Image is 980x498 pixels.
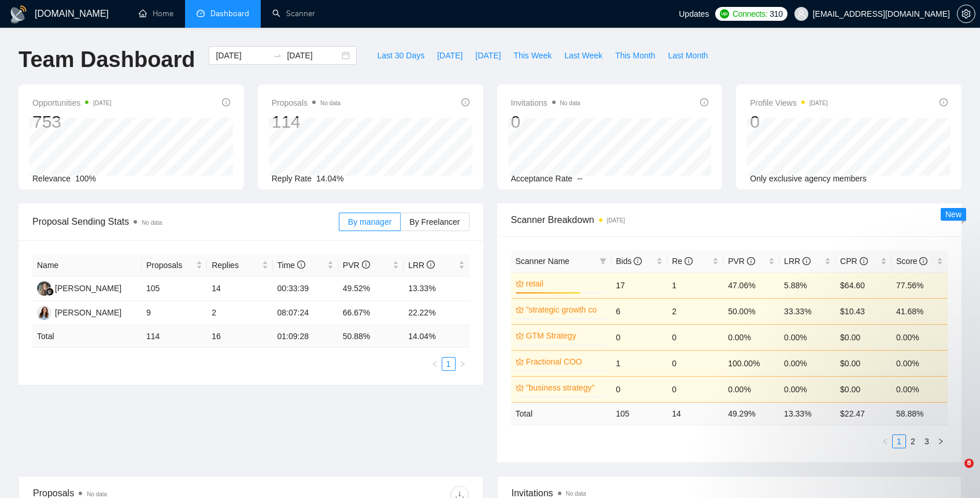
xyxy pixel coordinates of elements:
[431,361,438,367] span: left
[957,5,975,23] button: setting
[750,96,827,110] span: Profile Views
[32,214,339,229] span: Proposal Sending Stats
[55,306,121,319] div: [PERSON_NAME]
[558,46,609,65] button: Last Week
[516,332,524,340] span: crown
[516,358,524,366] span: crown
[142,277,207,301] td: 105
[611,402,667,425] td: 105
[437,49,463,62] span: [DATE]
[770,8,782,20] span: 310
[667,298,723,324] td: 2
[297,261,305,269] span: info-circle
[404,325,469,348] td: 14.04 %
[611,272,667,298] td: 17
[338,301,404,325] td: 66.67%
[273,325,338,348] td: 01:09:28
[273,277,338,301] td: 00:33:39
[207,301,272,325] td: 2
[93,100,111,106] time: [DATE]
[779,324,835,350] td: 0.00%
[207,277,272,301] td: 14
[442,358,455,370] a: 1
[747,257,755,265] span: info-circle
[616,257,642,266] span: Bids
[9,5,28,24] img: logo
[723,272,779,298] td: 47.06%
[516,280,524,288] span: crown
[142,254,207,277] th: Proposals
[222,98,230,106] span: info-circle
[272,9,315,18] a: searchScanner
[516,384,524,392] span: crown
[142,325,207,348] td: 114
[87,491,107,497] span: No data
[459,361,466,367] span: right
[840,257,867,266] span: CPR
[723,324,779,350] td: 0.00%
[685,257,693,265] span: info-circle
[343,261,370,270] span: PVR
[428,357,442,371] button: left
[667,324,723,350] td: 0
[892,350,948,376] td: 0.00%
[668,49,708,62] span: Last Month
[611,376,667,402] td: 0
[338,325,404,348] td: 50.88 %
[216,49,268,62] input: Start date
[723,298,779,324] td: 50.00%
[207,254,272,277] th: Replies
[210,9,249,18] span: Dashboard
[892,324,948,350] td: 0.00%
[146,259,194,272] span: Proposals
[511,96,580,110] span: Invitations
[273,51,282,60] span: swap-right
[892,298,948,324] td: 41.68%
[272,174,312,183] span: Reply Rate
[511,213,948,227] span: Scanner Breakdown
[779,376,835,402] td: 0.00%
[197,9,205,17] span: dashboard
[273,51,282,60] span: to
[784,257,811,266] span: LRR
[516,306,524,314] span: crown
[507,46,558,65] button: This Week
[316,174,343,183] span: 14.04%
[615,49,655,62] span: This Month
[428,357,442,371] li: Previous Page
[526,277,605,290] a: retail
[139,9,173,18] a: homeHome
[362,261,370,269] span: info-circle
[272,111,341,133] div: 114
[609,46,661,65] button: This Month
[408,261,435,270] span: LRR
[526,329,605,342] a: GTM Strategy
[809,100,827,106] time: [DATE]
[667,272,723,298] td: 1
[797,10,805,18] span: user
[566,490,586,497] span: No data
[723,350,779,376] td: 100.00%
[964,459,974,468] span: 8
[272,96,341,110] span: Proposals
[511,402,612,425] td: Total
[750,174,867,183] span: Only exclusive agency members
[835,298,892,324] td: $10.43
[945,210,961,219] span: New
[892,272,948,298] td: 77.56%
[511,111,580,133] div: 0
[779,272,835,298] td: 5.88%
[896,257,927,266] span: Score
[461,98,469,106] span: info-circle
[634,257,642,265] span: info-circle
[442,357,456,371] li: 1
[456,357,469,371] li: Next Page
[779,350,835,376] td: 0.00%
[860,257,868,265] span: info-circle
[679,9,709,18] span: Updates
[803,257,811,265] span: info-circle
[511,174,573,183] span: Acceptance Rate
[611,298,667,324] td: 6
[46,288,54,296] img: gigradar-bm.png
[892,376,948,402] td: 0.00%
